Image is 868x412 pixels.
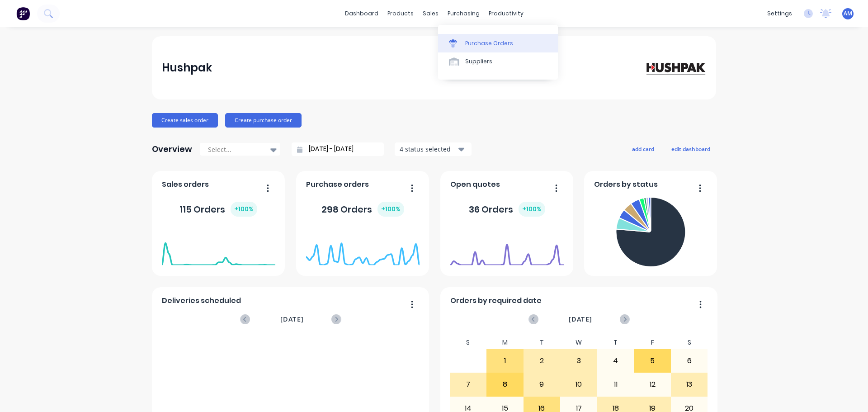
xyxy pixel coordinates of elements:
span: [DATE] [569,314,592,324]
div: settings [763,7,797,20]
a: Purchase Orders [438,34,558,52]
div: M [486,336,524,349]
div: Overview [152,140,192,158]
div: 298 Orders [321,202,404,217]
div: F [634,336,671,349]
div: 2 [524,350,560,372]
div: S [671,336,708,349]
div: 115 Orders [179,202,257,217]
div: S [450,336,487,349]
div: W [560,336,597,349]
div: 5 [634,350,670,372]
div: productivity [484,7,528,20]
div: T [524,336,561,349]
button: edit dashboard [665,143,716,155]
button: Create sales order [152,113,218,128]
div: T [597,336,634,349]
span: [DATE] [280,314,304,324]
div: 7 [450,373,486,396]
div: 8 [487,373,523,396]
div: purchasing [443,7,484,20]
div: 10 [561,373,597,396]
div: 9 [524,373,560,396]
span: Open quotes [450,179,500,190]
div: + 100 % [231,202,257,217]
button: 4 status selected [395,142,472,156]
div: 1 [487,350,523,372]
div: products [383,7,418,20]
span: Purchase orders [306,179,369,190]
div: 11 [598,373,634,396]
span: Orders by status [594,179,658,190]
div: 6 [671,350,708,372]
button: add card [626,143,660,155]
span: AM [844,9,852,18]
a: dashboard [340,7,383,20]
div: 36 Orders [469,202,545,217]
div: Purchase Orders [465,39,513,47]
div: sales [418,7,443,20]
img: Factory [16,7,30,20]
button: Create purchase order [225,113,302,128]
div: 12 [634,373,670,396]
div: + 100 % [377,202,404,217]
div: Hushpak [162,59,212,77]
a: Suppliers [438,52,558,71]
span: Sales orders [162,179,209,190]
div: 3 [561,350,597,372]
div: Suppliers [465,57,492,66]
div: 4 [598,350,634,372]
div: 4 status selected [400,144,457,154]
div: + 100 % [519,202,545,217]
div: 13 [671,373,708,396]
img: Hushpak [643,60,706,76]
